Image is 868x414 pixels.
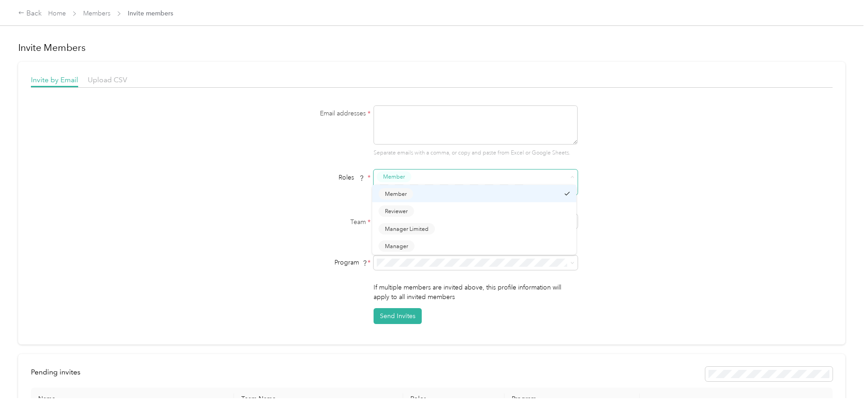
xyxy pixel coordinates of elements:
button: Manager Limited [379,223,435,234]
span: Reviewer [385,207,408,215]
button: Member [377,171,411,183]
div: Back [18,8,42,19]
div: left-menu [31,367,87,381]
h1: Invite Members [18,41,845,54]
span: Upload CSV [88,75,127,84]
th: Roles [403,388,504,410]
span: Roles [335,170,368,185]
span: Member [383,173,405,181]
div: info-bar [31,367,833,381]
a: Home [48,10,66,17]
button: Manager [379,240,414,252]
th: Name [31,388,234,410]
th: Team Name [234,388,403,410]
th: Program [504,388,640,410]
span: Manager [385,242,408,250]
span: Manager Limited [385,224,429,233]
span: Member [385,190,407,198]
p: If multiple members are invited above, this profile information will apply to all invited members [374,283,578,302]
p: Separate emails with a comma, or copy and paste from Excel or Google Sheets. [374,149,578,157]
span: Invite members [128,9,173,18]
span: Pending invites [31,368,80,376]
div: Resend all invitations [705,367,833,381]
label: Team [257,217,370,227]
button: Send Invites [374,308,422,324]
div: Program [257,258,370,267]
iframe: Everlance-gr Chat Button Frame [817,363,868,414]
button: Reviewer [379,205,414,217]
button: Member [379,188,413,200]
a: Members [83,10,110,17]
span: Invite by Email [31,75,78,84]
label: Email addresses [257,109,370,118]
